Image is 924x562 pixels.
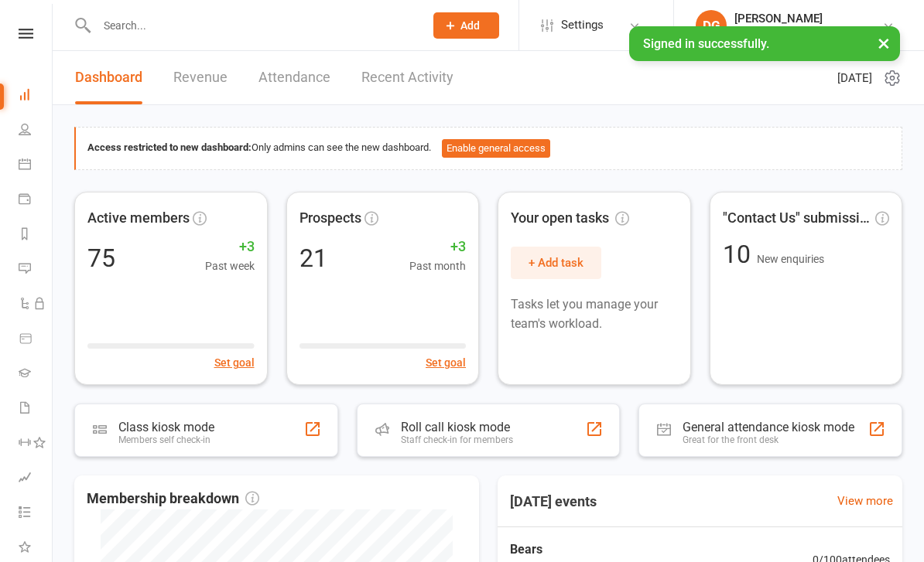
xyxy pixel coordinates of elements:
[299,246,327,271] div: 21
[118,420,214,434] div: Class kiosk mode
[498,488,609,516] h3: [DATE] events
[723,207,873,230] span: "Contact Us" submissions
[837,69,872,87] span: [DATE]
[723,240,757,269] span: 10
[205,257,255,274] span: Past week
[118,434,214,445] div: Members self check-in
[511,207,629,230] span: Your open tasks
[460,19,480,32] span: Add
[361,51,453,104] a: Recent Activity
[561,8,604,43] span: Settings
[87,141,252,153] strong: Access restricted to new dashboard:
[510,540,772,560] span: Bears
[401,434,513,445] div: Staff check-in for members
[426,354,466,371] button: Set goal
[511,247,601,279] button: + Add task
[75,51,142,104] a: Dashboard
[87,207,190,230] span: Active members
[442,139,550,158] button: Enable general access
[757,253,824,265] span: New enquiries
[258,51,330,104] a: Attendance
[173,51,228,104] a: Revenue
[19,183,53,218] a: Payments
[19,322,53,357] a: Product Sales
[87,488,259,510] span: Membership breakdown
[87,246,115,271] div: 75
[696,10,727,41] div: DG
[870,26,898,60] button: ×
[837,492,893,510] a: View more
[683,434,854,445] div: Great for the front desk
[409,257,466,274] span: Past month
[734,26,882,39] div: The Judo Way of Life Academy
[214,354,255,371] button: Set goal
[511,295,678,334] p: Tasks let you manage your team's workload.
[205,236,255,258] span: +3
[683,420,854,434] div: General attendance kiosk mode
[433,12,499,39] button: Add
[401,420,513,434] div: Roll call kiosk mode
[19,218,53,253] a: Reports
[19,148,53,183] a: Calendar
[409,236,466,258] span: +3
[87,139,890,158] div: Only admins can see the new dashboard.
[299,207,361,230] span: Prospects
[643,36,769,51] span: Signed in successfully.
[734,12,882,26] div: [PERSON_NAME]
[19,462,53,496] a: Assessments
[19,114,53,148] a: People
[92,15,413,36] input: Search...
[19,79,53,114] a: Dashboard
